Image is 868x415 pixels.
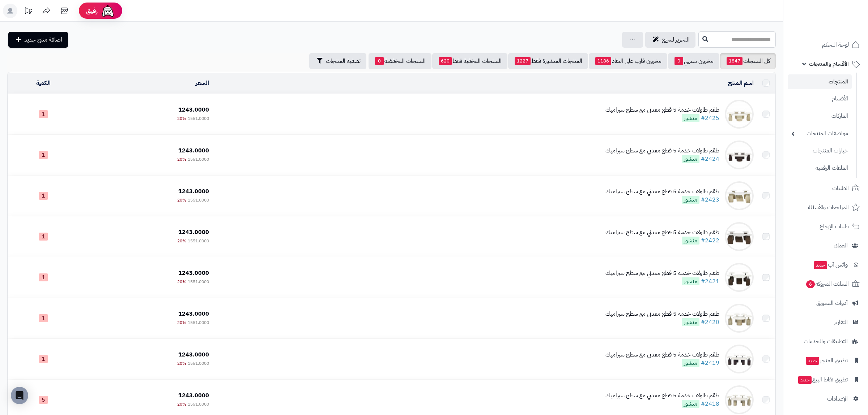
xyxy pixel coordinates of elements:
span: 0 [375,57,384,65]
a: المنتجات المنشورة فقط1227 [508,53,588,69]
img: طقم طاولات خدمة 5 قطع معدني مع سطح سيراميك [725,304,754,333]
span: منشور [682,400,699,408]
span: 1551.0000 [188,156,209,163]
div: Open Intercom Messenger [11,387,28,404]
span: رفيق [86,7,98,15]
span: 1243.0000 [178,269,209,277]
span: 1551.0000 [188,278,209,285]
span: جديد [806,357,819,365]
span: 1847 [727,57,743,65]
span: السلات المتروكة [805,279,849,289]
img: طقم طاولات خدمة 5 قطع معدني مع سطح سيراميك [725,345,754,373]
a: طلبات الإرجاع [788,218,864,235]
img: طقم طاولات خدمة 5 قطع معدني مع سطح سيراميك [725,222,754,251]
span: 1551.0000 [188,319,209,326]
span: 1 [39,192,48,200]
span: 620 [439,57,452,65]
span: 1551.0000 [188,115,209,122]
a: لوحة التحكم [788,36,864,53]
a: الكمية [36,79,51,87]
img: طقم طاولات خدمة 5 قطع معدني مع سطح سيراميك [725,385,754,414]
span: 1243.0000 [178,228,209,237]
span: أدوات التسويق [816,298,848,308]
span: 1 [39,273,48,281]
span: الإعدادات [827,394,848,404]
span: تطبيق نقاط البيع [797,375,848,385]
a: تطبيق المتجرجديد [788,352,864,369]
span: طلبات الإرجاع [820,221,849,232]
a: #2419 [701,359,719,367]
span: وآتس آب [813,260,848,270]
a: المنتجات المخفية فقط620 [432,53,507,69]
a: اضافة منتج جديد [8,32,68,48]
div: طقم طاولات خدمة 5 قطع معدني مع سطح سيراميك [605,187,719,196]
img: طقم طاولات خدمة 5 قطع معدني مع سطح سيراميك [725,141,754,169]
a: السلات المتروكة6 [788,275,864,293]
a: مخزون قارب على النفاذ1186 [589,53,667,69]
a: كل المنتجات1847 [720,53,776,69]
a: #2424 [701,155,719,163]
a: الأقسام [788,91,852,107]
a: وآتس آبجديد [788,256,864,273]
span: اضافة منتج جديد [24,35,62,44]
a: اسم المنتج [728,79,754,87]
a: #2418 [701,399,719,408]
img: طقم طاولات خدمة 5 قطع معدني مع سطح سيراميك [725,263,754,292]
span: 20% [177,401,186,407]
span: 1227 [515,57,531,65]
span: 1 [39,355,48,363]
span: 1186 [595,57,611,65]
span: 20% [177,360,186,367]
a: التطبيقات والخدمات [788,333,864,350]
span: لوحة التحكم [822,40,849,50]
a: التحرير لسريع [645,32,695,48]
a: العملاء [788,237,864,254]
div: طقم طاولات خدمة 5 قطع معدني مع سطح سيراميك [605,310,719,318]
a: التقارير [788,314,864,331]
a: مخزون منتهي0 [668,53,719,69]
span: 1551.0000 [188,401,209,407]
img: ai-face.png [101,4,115,18]
span: تصفية المنتجات [326,57,361,65]
div: طقم طاولات خدمة 5 قطع معدني مع سطح سيراميك [605,106,719,114]
span: 20% [177,238,186,244]
a: المنتجات [788,74,852,89]
span: التحرير لسريع [662,35,690,44]
a: #2425 [701,114,719,122]
span: 5 [39,396,48,404]
div: طقم طاولات خدمة 5 قطع معدني مع سطح سيراميك [605,228,719,237]
div: طقم طاولات خدمة 5 قطع معدني مع سطح سيراميك [605,269,719,277]
span: منشور [682,155,699,163]
span: 1243.0000 [178,350,209,359]
a: أدوات التسويق [788,294,864,312]
span: 1 [39,314,48,322]
span: 6 [806,280,815,289]
span: 1551.0000 [188,238,209,244]
span: التقارير [834,317,848,327]
a: الملفات الرقمية [788,160,852,176]
a: الإعدادات [788,390,864,407]
span: 0 [675,57,683,65]
a: تحديثات المنصة [19,4,37,20]
a: المراجعات والأسئلة [788,199,864,216]
span: الطلبات [832,183,849,193]
span: 1243.0000 [178,187,209,196]
a: خيارات المنتجات [788,143,852,159]
span: 1243.0000 [178,146,209,155]
span: التطبيقات والخدمات [804,336,848,346]
span: تطبيق المتجر [805,355,848,366]
a: #2421 [701,277,719,286]
span: 1 [39,151,48,159]
span: 20% [177,319,186,326]
a: تطبيق نقاط البيعجديد [788,371,864,388]
span: منشور [682,196,699,204]
span: 1 [39,110,48,118]
span: 1243.0000 [178,105,209,114]
span: 20% [177,115,186,122]
span: منشور [682,237,699,245]
span: 1243.0000 [178,310,209,318]
a: الماركات [788,108,852,124]
a: الطلبات [788,180,864,197]
a: مواصفات المنتجات [788,126,852,141]
div: طقم طاولات خدمة 5 قطع معدني مع سطح سيراميك [605,392,719,400]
